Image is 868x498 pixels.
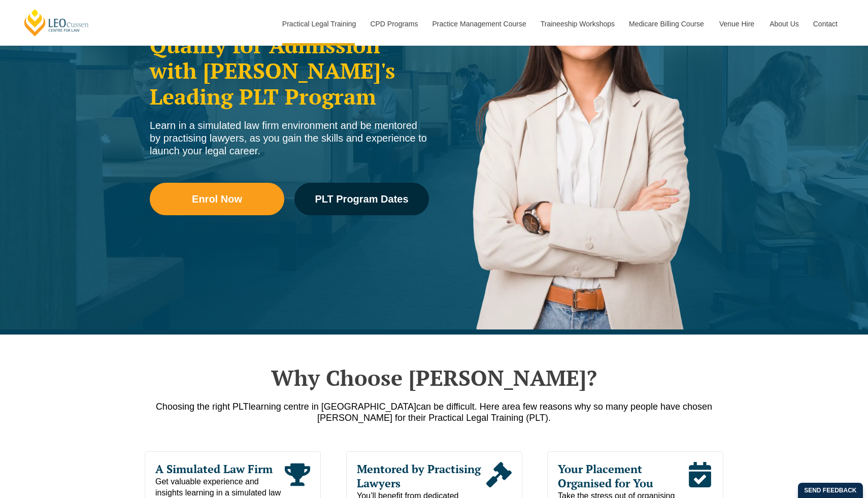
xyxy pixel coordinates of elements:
a: Venue Hire [712,2,762,46]
p: a few reasons why so many people have chosen [PERSON_NAME] for their Practical Legal Training (PLT). [145,401,723,423]
a: Traineeship Workshops [533,2,621,46]
h2: Qualify for Admission with [PERSON_NAME]'s Leading PLT Program [150,32,429,109]
a: PLT Program Dates [294,183,429,215]
a: CPD Programs [362,2,424,46]
a: Contact [806,2,845,46]
span: Your Placement Organised for You [558,462,687,490]
a: Practical Legal Training [275,2,363,46]
div: Learn in a simulated law firm environment and be mentored by practising lawyers, as you gain the ... [150,119,429,157]
a: About Us [762,2,806,46]
span: can be difficult. Here are [416,402,515,412]
span: Mentored by Practising Lawyers [357,462,486,490]
span: A Simulated Law Firm [155,462,285,476]
a: [PERSON_NAME] Centre for Law [23,8,90,37]
a: Practice Management Course [425,2,533,46]
span: Choosing the right PLT [156,402,249,412]
a: Enrol Now [150,183,284,215]
span: learning centre in [GEOGRAPHIC_DATA] [249,402,416,412]
span: PLT Program Dates [315,194,408,204]
h2: Why Choose [PERSON_NAME]? [145,365,723,390]
a: Medicare Billing Course [621,2,712,46]
span: Enrol Now [192,194,242,204]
